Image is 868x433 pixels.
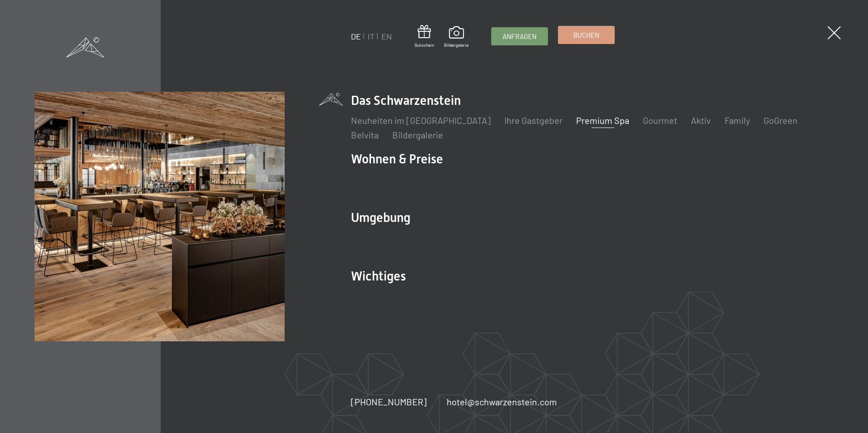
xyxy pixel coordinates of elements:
[351,129,379,140] a: Belvita
[351,31,361,41] a: DE
[503,32,537,41] span: Anfragen
[414,25,434,48] a: Gutschein
[414,42,434,48] span: Gutschein
[643,115,677,126] a: Gourmet
[368,31,375,41] a: IT
[444,42,469,48] span: Bildergalerie
[444,26,469,48] a: Bildergalerie
[504,115,562,126] a: Ihre Gastgeber
[558,26,614,44] a: Buchen
[351,115,491,126] a: Neuheiten im [GEOGRAPHIC_DATA]
[725,115,750,126] a: Family
[576,115,629,126] a: Premium Spa
[447,395,557,408] a: hotel@schwarzenstein.com
[691,115,711,126] a: Aktiv
[351,396,427,407] span: [PHONE_NUMBER]
[351,395,427,408] a: [PHONE_NUMBER]
[381,31,392,41] a: EN
[764,115,798,126] a: GoGreen
[392,129,443,140] a: Bildergalerie
[573,30,599,40] span: Buchen
[492,28,547,45] a: Anfragen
